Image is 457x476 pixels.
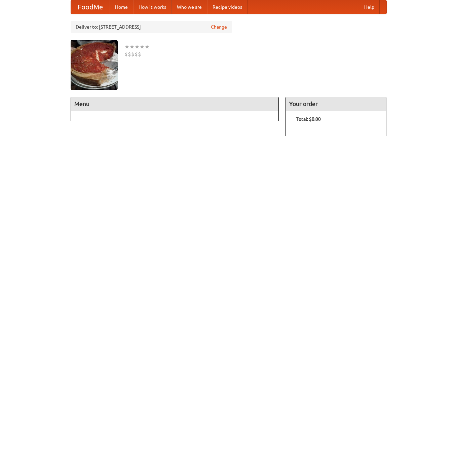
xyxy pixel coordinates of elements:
li: $ [135,50,138,58]
h4: Menu [71,97,279,111]
a: FoodMe [71,0,110,14]
li: $ [131,50,135,58]
h4: Your order [286,97,386,111]
li: $ [128,50,131,58]
li: ★ [140,43,145,50]
a: Recipe videos [207,0,247,14]
li: ★ [145,43,150,50]
a: Home [110,0,133,14]
li: $ [124,50,128,58]
li: ★ [135,43,140,50]
li: $ [138,50,141,58]
a: Change [211,24,227,30]
a: Help [359,0,380,14]
b: Total: $0.00 [296,116,321,122]
a: How it works [133,0,172,14]
a: Who we are [172,0,207,14]
li: ★ [129,43,135,50]
div: Deliver to: [STREET_ADDRESS] [71,21,232,33]
img: angular.jpg [71,40,118,90]
li: ★ [124,43,129,50]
